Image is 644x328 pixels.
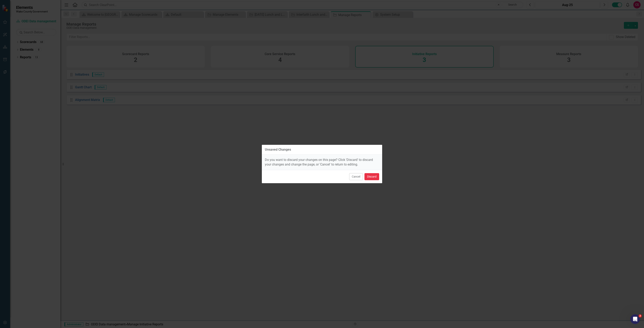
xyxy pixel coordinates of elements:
iframe: Intercom live chat [630,314,640,324]
div: Unsaved Changes [265,148,291,151]
button: Discard [364,173,379,180]
span: 2 [639,314,642,318]
div: Do you want to discard your changes on this page? Click 'Discard' to discard your changes and cha... [262,155,382,170]
button: Cancel [349,173,363,180]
